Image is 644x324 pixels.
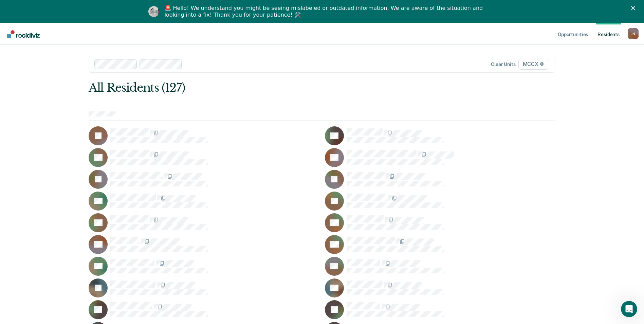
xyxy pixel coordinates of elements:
div: Clear units [491,61,516,67]
a: Opportunities [556,23,589,45]
div: J N [628,28,639,39]
div: 🚨 Hello! We understand you might be seeing mislabeled or outdated information. We are aware of th... [165,5,485,18]
button: Profile dropdown button [628,28,639,39]
iframe: Intercom live chat [621,301,637,317]
div: All Residents (127) [89,81,462,95]
span: MCCX [518,59,548,70]
div: Close [631,6,638,10]
img: Profile image for Kim [148,6,159,17]
img: Recidiviz [7,30,40,38]
a: Residents [596,23,621,45]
